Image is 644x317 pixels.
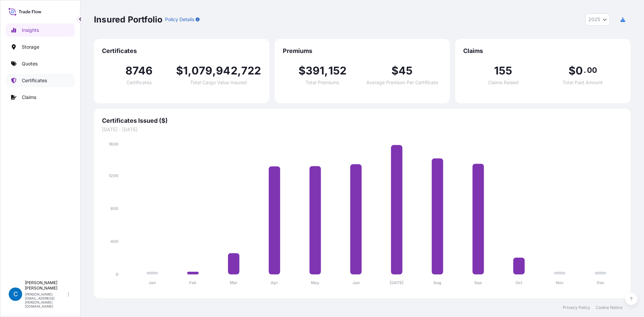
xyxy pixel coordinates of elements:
p: Policy Details [165,16,194,23]
span: 0 [576,65,583,76]
p: Storage [22,44,39,50]
p: [PERSON_NAME][EMAIL_ADDRESS][PERSON_NAME][DOMAIN_NAME] [25,292,66,308]
p: Certificates [22,77,47,84]
span: 45 [398,65,413,76]
p: [PERSON_NAME] [PERSON_NAME] [25,280,66,291]
tspan: Mar [230,280,237,285]
tspan: 0 [116,272,118,277]
span: 00 [587,67,597,73]
a: Insights [6,23,75,37]
span: Average Premium Per Certificate [366,80,438,85]
span: Certificates Issued ($) [102,117,623,125]
tspan: Dec [597,280,604,285]
tspan: Oct [516,280,523,285]
tspan: 400 [110,239,118,244]
a: Claims [6,91,75,104]
span: 942 [216,65,237,76]
tspan: Jun [353,280,360,285]
a: Privacy Policy [563,305,590,310]
span: 079 [192,65,212,76]
span: , [188,65,192,76]
span: $ [569,65,576,76]
a: Certificates [6,74,75,87]
span: , [212,65,216,76]
span: , [237,65,241,76]
tspan: Feb [189,280,197,285]
span: Claims Raised [488,80,519,85]
tspan: May [311,280,320,285]
tspan: Sep [474,280,482,285]
span: 155 [494,65,513,76]
tspan: 800 [110,206,118,211]
tspan: Nov [556,280,564,285]
span: Total Premiums [306,80,339,85]
span: $ [391,65,398,76]
span: 391 [306,65,325,76]
span: Total Cargo Value Insured [190,80,247,85]
tspan: Aug [433,280,441,285]
span: $ [176,65,183,76]
span: Claims [463,47,623,55]
span: Certificates [126,80,152,85]
span: 152 [328,65,347,76]
span: $ [299,65,306,76]
tspan: [DATE] [390,280,404,285]
span: 722 [241,65,261,76]
tspan: Apr [271,280,278,285]
button: Year Selector [585,13,610,25]
span: , [324,65,328,76]
p: Insured Portfolio [94,14,162,25]
span: . [584,67,586,73]
span: 8746 [125,65,153,76]
p: Claims [22,94,36,101]
a: Cookie Notice [596,305,623,310]
span: Certificates [102,47,261,55]
tspan: Jan [149,280,156,285]
a: Storage [6,40,75,54]
tspan: 1600 [109,142,118,147]
span: Premiums [283,47,442,55]
a: Quotes [6,57,75,70]
tspan: 1200 [109,173,118,178]
p: Quotes [22,60,38,67]
span: C [13,291,18,298]
span: Total Paid Amount [562,80,603,85]
span: [DATE] - [DATE] [102,126,623,133]
span: 1 [183,65,188,76]
span: 2025 [588,16,600,23]
p: Insights [22,27,39,34]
